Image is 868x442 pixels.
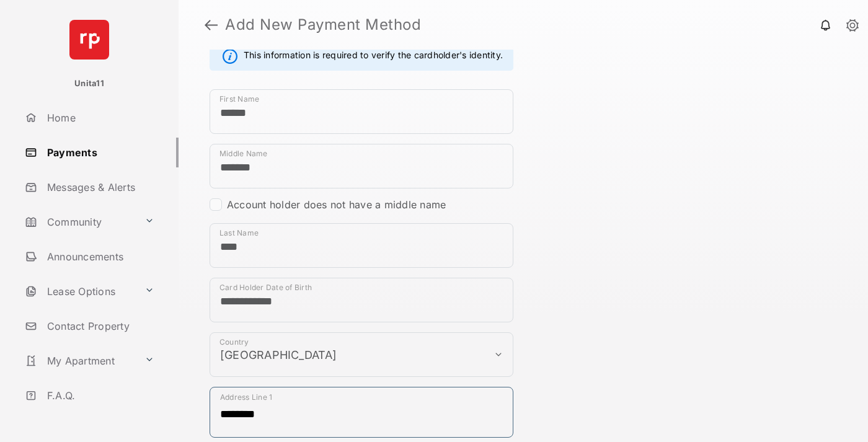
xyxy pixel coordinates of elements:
span: This information is required to verify the cardholder's identity. [244,49,503,64]
a: Home [20,103,179,133]
a: F.A.Q. [20,381,179,410]
p: Unita11 [74,77,104,90]
a: My Apartment [20,346,139,376]
a: Announcements [20,242,179,272]
strong: Add New Payment Method [225,17,421,32]
label: Account holder does not have a middle name [227,198,446,211]
a: Community [20,207,139,237]
div: payment_method_screening[postal_addresses][addressLine1] [210,387,513,438]
a: Messages & Alerts [20,172,179,202]
a: Contact Property [20,311,179,341]
img: svg+xml;base64,PHN2ZyB4bWxucz0iaHR0cDovL3d3dy53My5vcmcvMjAwMC9zdmciIHdpZHRoPSI2NCIgaGVpZ2h0PSI2NC... [69,20,109,60]
a: Lease Options [20,276,139,306]
div: payment_method_screening[postal_addresses][country] [210,332,513,377]
a: Payments [20,138,179,167]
